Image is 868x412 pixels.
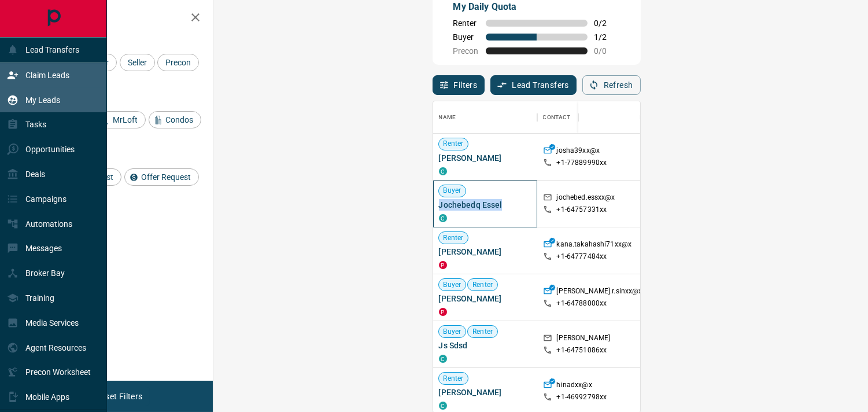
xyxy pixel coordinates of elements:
[557,193,615,205] p: jochebed.essxx@x
[582,75,641,95] button: Refresh
[124,168,199,186] div: Offer Request
[161,58,195,67] span: Precon
[468,327,497,337] span: Renter
[439,355,447,363] div: condos.ca
[557,205,607,215] p: +1- 64757331xx
[439,233,468,243] span: Renter
[557,146,600,158] p: josha39xx@x
[557,333,611,345] p: [PERSON_NAME]
[439,167,447,175] div: condos.ca
[439,186,466,196] span: Buyer
[594,46,620,56] span: 0 / 0
[439,387,531,398] span: [PERSON_NAME]
[433,75,485,95] button: Filters
[439,261,447,269] div: property.ca
[557,380,592,392] p: hinadxx@x
[439,101,456,134] div: Name
[439,139,468,149] span: Renter
[557,240,632,252] p: kana.takahashi71xx@x
[439,280,466,290] span: Buyer
[88,387,150,406] button: Reset Filters
[439,308,447,316] div: property.ca
[439,327,466,337] span: Buyer
[137,172,195,182] span: Offer Request
[557,158,607,168] p: +1- 77889990xx
[453,32,479,42] span: Buyer
[439,246,531,257] span: [PERSON_NAME]
[453,19,479,28] span: Renter
[96,111,146,128] div: MrLoft
[439,340,531,351] span: Js Sdsd
[490,75,577,95] button: Lead Transfers
[120,54,155,71] div: Seller
[439,152,531,164] span: [PERSON_NAME]
[439,214,447,222] div: condos.ca
[439,374,468,384] span: Renter
[557,345,607,355] p: +1- 64751086xx
[557,252,607,262] p: +1- 64777484xx
[161,115,197,124] span: Condos
[124,58,151,67] span: Seller
[439,293,531,304] span: [PERSON_NAME]
[37,12,201,25] h2: Filters
[439,402,447,410] div: condos.ca
[109,115,142,124] span: MrLoft
[439,199,531,211] span: Jochebedq Essel
[557,299,607,308] p: +1- 64788000xx
[433,101,537,134] div: Name
[157,54,199,71] div: Precon
[543,101,571,134] div: Contact
[557,286,642,299] p: [PERSON_NAME].r.sinxx@x
[453,46,479,56] span: Precon
[557,392,607,402] p: +1- 46992798xx
[594,32,620,42] span: 1 / 2
[594,19,620,28] span: 0 / 2
[149,111,201,128] div: Condos
[468,280,497,290] span: Renter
